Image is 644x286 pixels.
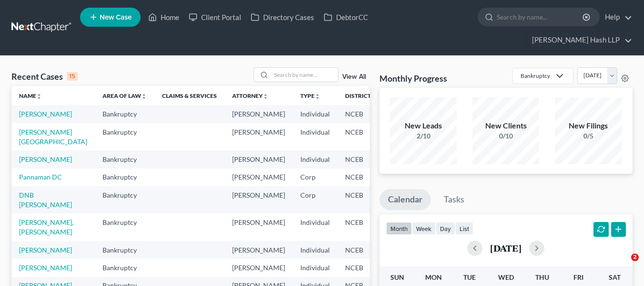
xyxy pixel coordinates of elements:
a: [PERSON_NAME], [PERSON_NAME] [19,218,73,236]
a: Client Portal [184,9,246,26]
a: DNB [PERSON_NAME] [19,191,72,209]
a: Pannaman DC [19,173,62,181]
td: Bankruptcy [95,259,154,276]
td: [PERSON_NAME] [225,259,293,276]
a: Districtunfold_more [345,92,377,99]
a: Home [143,9,184,26]
span: Thu [535,273,549,281]
button: month [386,222,412,235]
a: [PERSON_NAME] [19,155,72,163]
a: [PERSON_NAME][GEOGRAPHIC_DATA] [19,128,87,146]
td: Corp [293,186,337,213]
a: Help [600,9,632,26]
a: Attorneyunfold_more [232,92,268,99]
span: 2 [631,254,639,261]
a: [PERSON_NAME] [19,246,72,254]
td: Individual [293,259,337,276]
span: Sat [609,273,621,281]
button: week [412,222,436,235]
div: Recent Cases [11,71,78,82]
span: New Case [100,14,132,21]
i: unfold_more [315,94,320,99]
td: Individual [293,241,337,259]
td: Individual [293,123,337,150]
input: Search by name... [497,8,584,26]
td: Individual [293,150,337,168]
a: [PERSON_NAME] Hash LLP [527,32,632,49]
span: Fri [573,273,583,281]
td: NCEB [337,105,384,123]
h3: Monthly Progress [379,73,447,84]
td: Bankruptcy [95,123,154,150]
div: New Clients [472,120,539,131]
button: list [455,222,473,235]
td: [PERSON_NAME] [225,169,293,186]
a: View All [342,74,366,80]
div: 2/10 [390,131,457,141]
td: NCEB [337,213,384,241]
div: New Leads [390,120,457,131]
td: Individual [293,213,337,241]
td: NCEB [337,241,384,259]
td: Bankruptcy [95,213,154,241]
td: [PERSON_NAME] [225,105,293,123]
span: Wed [498,273,514,281]
div: 15 [67,72,78,81]
td: [PERSON_NAME] [225,150,293,168]
a: Directory Cases [246,9,319,26]
td: NCEB [337,259,384,276]
a: Calendar [379,189,431,210]
td: Bankruptcy [95,186,154,213]
div: New Filings [555,120,622,131]
td: Bankruptcy [95,169,154,186]
td: Bankruptcy [95,150,154,168]
a: Tasks [435,189,473,210]
div: 0/10 [472,131,539,141]
td: NCEB [337,169,384,186]
td: Corp [293,169,337,186]
input: Search by name... [271,68,338,82]
iframe: Intercom live chat [612,254,634,276]
a: Nameunfold_more [19,92,42,99]
td: [PERSON_NAME] [225,213,293,241]
div: 0/5 [555,131,622,141]
td: NCEB [337,186,384,213]
a: Typeunfold_more [300,92,320,99]
a: Area of Lawunfold_more [102,92,147,99]
a: [PERSON_NAME] [19,110,72,118]
span: Sun [390,273,404,281]
td: NCEB [337,123,384,150]
th: Claims & Services [154,86,225,105]
td: Bankruptcy [95,241,154,259]
td: [PERSON_NAME] [225,241,293,259]
td: Individual [293,105,337,123]
td: [PERSON_NAME] [225,123,293,150]
i: unfold_more [36,94,42,99]
span: Tue [463,273,476,281]
i: unfold_more [141,94,147,99]
td: NCEB [337,150,384,168]
h2: [DATE] [490,243,521,253]
a: DebtorCC [319,9,373,26]
div: Bankruptcy [521,72,550,80]
td: Bankruptcy [95,105,154,123]
i: unfold_more [263,94,268,99]
span: Mon [425,273,442,281]
a: [PERSON_NAME] [19,264,72,272]
button: day [436,222,455,235]
td: [PERSON_NAME] [225,186,293,213]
